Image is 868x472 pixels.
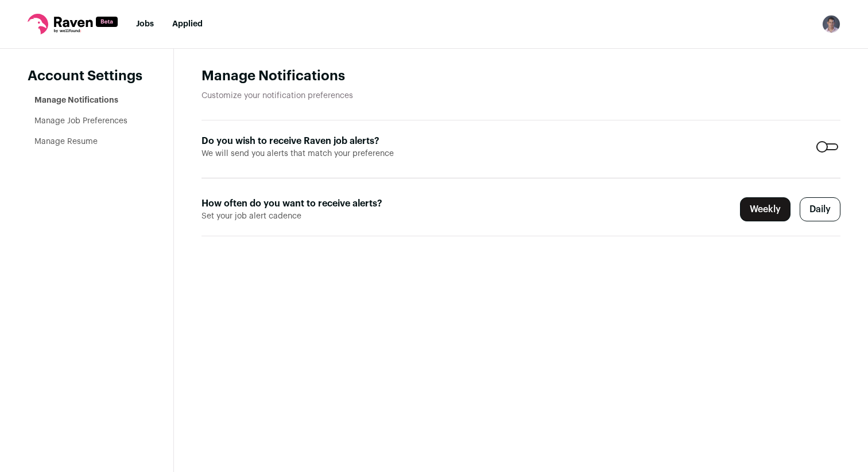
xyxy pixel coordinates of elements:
header: Account Settings [28,67,146,85]
label: How often do you want to receive alerts? [201,197,407,210]
label: Daily [800,197,840,221]
a: Jobs [136,20,154,28]
p: Customize your notification preferences [201,90,840,102]
span: We will send you alerts that match your preference [201,148,407,159]
label: Do you wish to receive Raven job alerts? [201,134,407,148]
img: 5407147-medium_jpg [822,15,840,33]
span: Set your job alert cadence [201,210,407,222]
label: Weekly [740,197,790,221]
a: Manage Resume [34,138,98,146]
button: Open dropdown [822,15,840,33]
h1: Manage Notifications [201,67,840,85]
a: Applied [172,20,203,28]
a: Manage Job Preferences [34,117,127,125]
a: Manage Notifications [34,96,118,104]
